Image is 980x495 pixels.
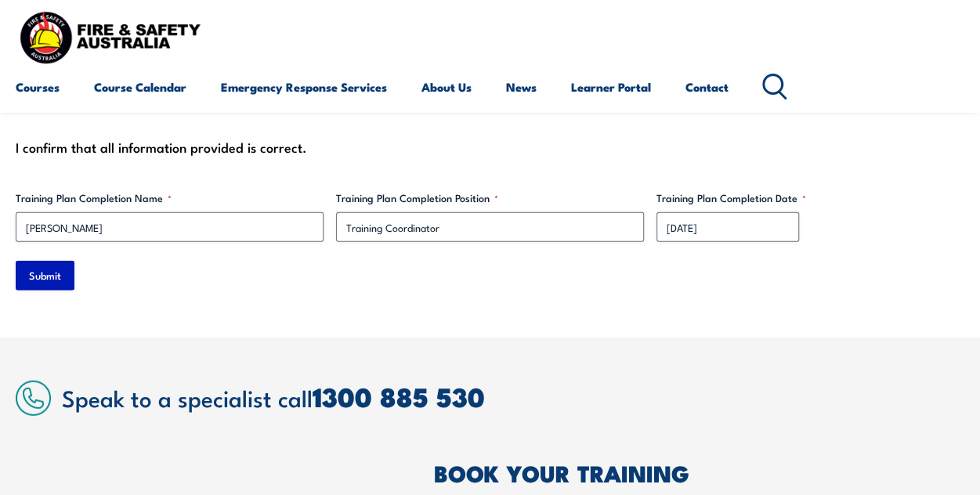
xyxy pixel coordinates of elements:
a: 1300 885 530 [313,375,485,417]
input: Submit [16,261,74,291]
a: Courses [16,68,60,106]
h2: Speak to a specialist call [62,382,964,411]
a: Contact [685,68,729,106]
label: Training Plan Completion Date [656,190,964,206]
a: News [506,68,537,106]
input: dd/mm/yyyy [656,212,799,242]
div: I confirm that all information provided is correct. [16,135,964,159]
a: Emergency Response Services [221,68,387,106]
h2: BOOK YOUR TRAINING [434,462,964,482]
a: Learner Portal [571,68,651,106]
label: Training Plan Completion Name [16,190,324,206]
a: Course Calendar [94,68,186,106]
label: Training Plan Completion Position [336,190,644,206]
a: About Us [421,68,472,106]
